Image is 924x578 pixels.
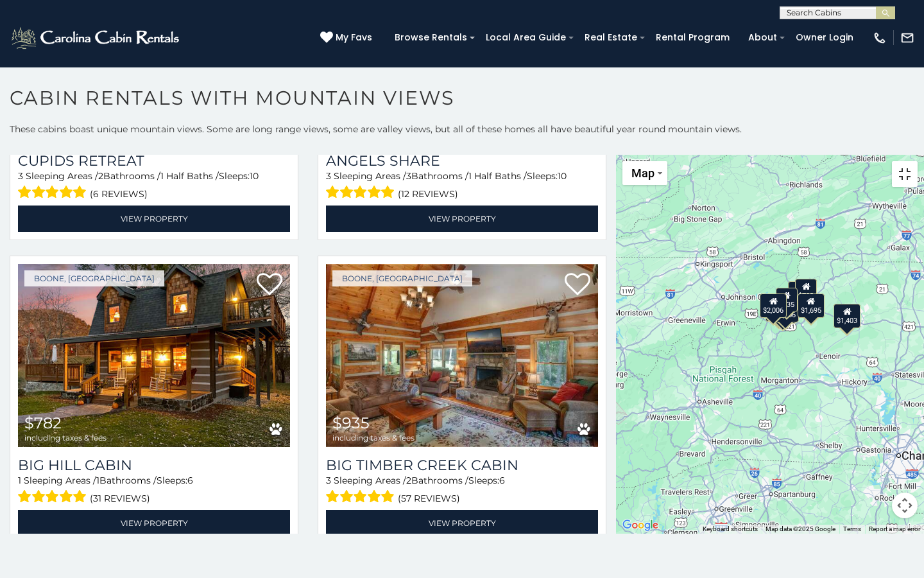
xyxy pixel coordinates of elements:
img: mail-regular-white.png [900,31,914,45]
span: 2 [98,170,103,182]
span: 1 Half Baths / [468,170,527,182]
a: View Property [326,510,598,536]
a: Add to favorites [565,272,590,299]
img: White-1-2.png [10,25,183,51]
span: 2 [406,475,411,486]
a: View Property [18,206,290,232]
a: Big Hill Cabin [18,457,290,474]
span: 10 [558,170,567,182]
a: View Property [18,510,290,536]
button: Toggle fullscreen view [892,161,918,187]
span: 6 [187,475,193,486]
span: 1 [96,475,99,486]
div: Sleeping Areas / Bathrooms / Sleeps: [18,474,290,507]
a: About [742,28,783,48]
a: Browse Rentals [388,28,474,48]
span: (31 reviews) [90,490,150,507]
a: Big Timber Creek Cabin $935 including taxes & fees [326,264,598,446]
img: phone-regular-white.png [873,31,887,45]
span: (12 reviews) [398,186,458,202]
span: (57 reviews) [398,490,460,507]
button: Keyboard shortcuts [703,525,758,534]
a: Boone, [GEOGRAPHIC_DATA] [24,270,164,286]
span: $935 [332,414,370,432]
div: $1,695 [798,293,825,318]
span: 3 [406,170,411,182]
span: 6 [499,475,505,486]
span: 3 [326,170,331,182]
span: 1 [18,475,21,486]
a: Cupids Retreat [18,152,290,170]
button: Map camera controls [892,493,918,518]
a: Open this area in Google Maps (opens a new window) [619,517,662,534]
a: My Favs [320,31,375,45]
a: Big Hill Cabin $782 including taxes & fees [18,264,290,446]
a: Rental Program [649,28,736,48]
a: Angels Share [326,152,598,170]
a: Local Area Guide [479,28,572,48]
img: Big Timber Creek Cabin [326,264,598,446]
button: Change map style [622,161,667,185]
a: Boone, [GEOGRAPHIC_DATA] [332,270,472,286]
span: including taxes & fees [24,433,107,442]
img: Google [619,517,662,534]
a: Real Estate [578,28,644,48]
div: Sleeping Areas / Bathrooms / Sleeps: [326,474,598,507]
div: $782 [795,279,817,303]
span: 3 [326,475,331,486]
a: Owner Login [789,28,860,48]
span: (6 reviews) [90,186,148,202]
div: $935 [776,288,798,312]
span: My Favs [336,31,372,44]
div: $2,006 [760,293,787,318]
a: Add to favorites [257,272,282,299]
div: Sleeping Areas / Bathrooms / Sleeps: [326,170,598,202]
span: $782 [24,414,62,432]
span: Map [631,166,654,180]
a: View Property [326,206,598,232]
span: Map data ©2025 Google [766,525,835,532]
a: Terms (opens in new tab) [843,525,861,532]
div: $1,403 [834,304,860,328]
img: Big Hill Cabin [18,264,290,446]
div: Sleeping Areas / Bathrooms / Sleeps: [18,170,290,202]
span: 1 Half Baths / [160,170,219,182]
span: including taxes & fees [332,433,415,442]
a: Big Timber Creek Cabin [326,457,598,474]
span: 10 [250,170,259,182]
a: Report a map error [869,525,920,532]
span: 3 [18,170,23,182]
